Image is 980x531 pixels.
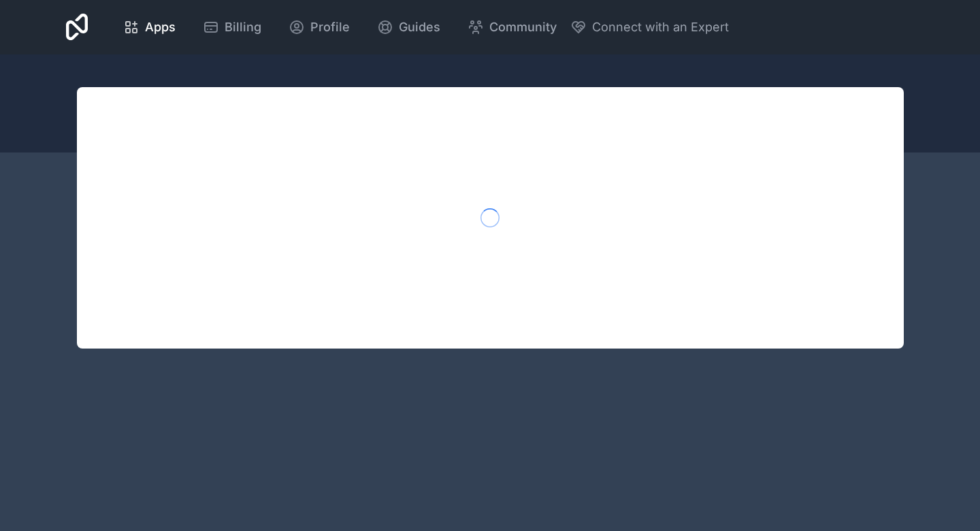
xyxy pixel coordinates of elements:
span: Profile [310,18,350,37]
a: Community [457,12,568,42]
button: Connect with an Expert [570,18,729,37]
span: Billing [225,18,261,37]
a: Guides [366,12,451,42]
a: Billing [192,12,272,42]
a: Profile [278,12,361,42]
span: Guides [399,18,440,37]
span: Apps [145,18,176,37]
span: Community [489,18,557,37]
span: Connect with an Expert [592,18,729,37]
a: Apps [112,12,186,42]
